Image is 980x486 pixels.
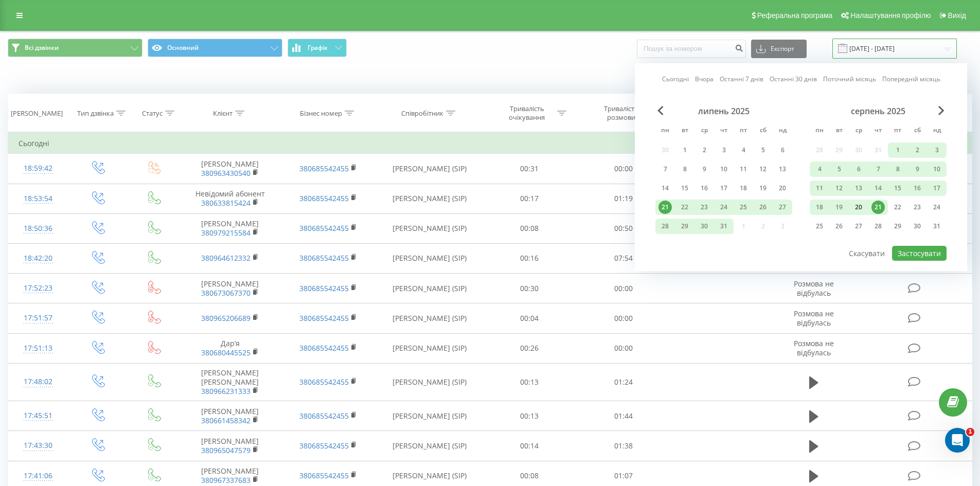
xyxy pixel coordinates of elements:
div: чт 17 лип 2025 р. [714,181,734,196]
div: 31 [930,220,943,233]
div: Клієнт [213,109,233,118]
button: Основний [148,39,282,57]
div: пн 18 серп 2025 р. [810,200,829,215]
div: серпень 2025 [810,106,947,116]
td: Сьогодні [8,133,972,154]
div: [PERSON_NAME] [11,109,63,118]
span: Previous Month [657,106,664,115]
td: [PERSON_NAME] [181,401,279,431]
div: пн 7 лип 2025 р. [655,161,675,177]
div: сб 30 серп 2025 р. [907,219,927,234]
div: ср 2 лип 2025 р. [694,142,714,158]
button: Графік [288,39,347,57]
abbr: четвер [716,123,732,139]
div: сб 16 серп 2025 р. [907,181,927,196]
div: 20 [776,182,789,195]
div: 18:42:20 [19,248,58,268]
div: пт 15 серп 2025 р. [888,181,907,196]
div: пт 8 серп 2025 р. [888,161,907,177]
div: пн 28 лип 2025 р. [655,219,675,234]
div: 22 [678,201,691,214]
div: ср 13 серп 2025 р. [849,181,868,196]
td: [PERSON_NAME] (SIP) [377,154,483,184]
a: 380963430540 [201,168,251,178]
div: 18:53:54 [19,189,58,209]
a: Вчора [695,74,714,84]
div: чт 14 серп 2025 р. [868,181,888,196]
a: 380967337683 [201,475,251,485]
abbr: четвер [870,123,886,139]
div: чт 7 серп 2025 р. [868,161,888,177]
input: Пошук за номером [637,40,746,58]
td: [PERSON_NAME] [181,213,279,243]
div: 9 [911,163,924,176]
a: 380685542455 [299,164,349,173]
div: 17:51:13 [19,338,58,358]
div: 17 [930,182,943,195]
div: 28 [658,220,672,233]
div: 31 [717,220,730,233]
div: 20 [852,201,865,214]
div: 30 [911,220,924,233]
div: 4 [737,143,750,157]
iframe: Intercom live chat [945,428,970,453]
div: Співробітник [401,109,443,118]
div: Бізнес номер [300,109,342,118]
td: [PERSON_NAME] [181,274,279,303]
div: чт 24 лип 2025 р. [714,200,734,215]
div: 13 [852,182,865,195]
td: 00:50 [577,213,671,243]
div: 16 [698,182,711,195]
div: 18:50:36 [19,219,58,239]
td: Дарʼя [181,333,279,363]
div: 5 [832,163,846,176]
div: 4 [813,163,826,176]
td: 00:00 [577,274,671,303]
td: 07:54 [577,243,671,273]
div: 14 [658,182,672,195]
span: Реферальна програма [757,11,833,20]
td: 01:19 [577,184,671,213]
a: 380685542455 [299,471,349,480]
div: вт 19 серп 2025 р. [829,200,849,215]
td: 01:24 [577,363,671,401]
div: пн 11 серп 2025 р. [810,181,829,196]
div: нд 6 лип 2025 р. [773,142,792,158]
td: 00:13 [483,363,577,401]
div: 22 [891,201,904,214]
td: 00:31 [483,154,577,184]
div: сб 26 лип 2025 р. [753,200,773,215]
div: 27 [852,220,865,233]
td: 00:00 [577,333,671,363]
div: 1 [891,143,904,157]
div: 26 [832,220,846,233]
a: Поточний місяць [823,74,876,84]
div: 17:43:30 [19,436,58,456]
abbr: понеділок [812,123,827,139]
td: 00:30 [483,274,577,303]
div: пт 22 серп 2025 р. [888,200,907,215]
a: 380685542455 [299,223,349,233]
a: 380661458342 [201,416,251,425]
div: 18 [813,201,826,214]
td: 00:08 [483,213,577,243]
td: [PERSON_NAME] (SIP) [377,213,483,243]
td: [PERSON_NAME] [181,154,279,184]
div: 24 [717,201,730,214]
div: пт 4 лип 2025 р. [734,142,753,158]
a: 380633815424 [201,198,251,208]
a: 380685542455 [299,411,349,421]
abbr: неділя [929,123,945,139]
div: Статус [142,109,163,118]
div: Тривалість очікування [500,104,555,122]
td: [PERSON_NAME] (SIP) [377,274,483,303]
div: 6 [852,163,865,176]
div: чт 21 серп 2025 р. [868,200,888,215]
a: 380979215584 [201,228,251,238]
div: сб 19 лип 2025 р. [753,181,773,196]
div: нд 27 лип 2025 р. [773,200,792,215]
div: вт 1 лип 2025 р. [675,142,694,158]
div: 18:59:42 [19,158,58,178]
span: Розмова не відбулась [794,338,834,357]
div: сб 2 серп 2025 р. [907,142,927,158]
